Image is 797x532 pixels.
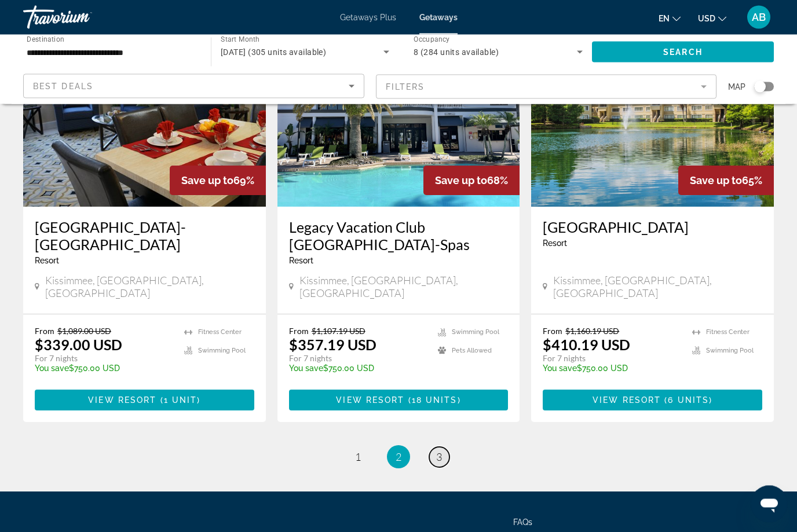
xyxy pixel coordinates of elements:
span: View Resort [593,396,661,405]
span: Kissimmee, [GEOGRAPHIC_DATA], [GEOGRAPHIC_DATA] [553,274,762,300]
span: Pets Allowed [452,347,492,355]
span: 2 [396,451,401,464]
span: $1,160.19 USD [565,326,619,336]
span: Resort [543,239,567,248]
span: en [659,14,670,23]
span: [DATE] (305 units available) [221,47,326,57]
a: Getaways Plus [340,13,396,22]
a: Travorium [23,2,139,32]
span: View Resort [336,396,404,405]
p: For 7 nights [543,354,681,364]
img: 6815I01L.jpg [23,22,266,207]
a: Getaways [419,13,458,22]
button: View Resort(1 unit) [35,390,254,411]
span: From [289,326,309,336]
p: $750.00 USD [289,364,427,373]
span: ( ) [404,396,460,405]
span: ( ) [661,396,712,405]
a: FAQs [513,518,532,527]
span: Occupancy [414,36,450,44]
span: Save up to [690,175,742,187]
div: 68% [423,166,520,196]
span: You save [289,364,323,373]
a: Legacy Vacation Club [GEOGRAPHIC_DATA]-Spas [289,219,509,254]
span: Resort [289,256,313,266]
span: ( ) [156,396,200,405]
span: Save up to [181,175,233,187]
span: $1,107.19 USD [312,326,365,336]
p: For 7 nights [289,354,427,364]
span: Swimming Pool [452,329,499,336]
p: $410.19 USD [543,336,630,354]
p: $750.00 USD [35,364,173,373]
button: Search [592,42,774,63]
iframe: Button to launch messaging window [751,486,788,523]
span: From [543,326,562,336]
span: Best Deals [33,82,93,91]
span: Fitness Center [706,329,750,336]
span: 8 (284 units available) [414,47,499,57]
span: 6 units [668,396,709,405]
span: Map [728,79,745,95]
span: 1 [355,451,361,464]
button: View Resort(6 units) [543,390,762,411]
span: Resort [35,256,59,266]
span: Kissimmee, [GEOGRAPHIC_DATA], [GEOGRAPHIC_DATA] [299,274,509,300]
mat-select: Sort by [33,79,354,93]
span: Save up to [435,175,487,187]
a: [GEOGRAPHIC_DATA] [543,219,762,236]
img: 2610E01X.jpg [531,22,774,207]
div: 65% [678,166,774,196]
span: Swimming Pool [706,347,754,355]
span: Destination [27,35,64,43]
button: User Menu [744,5,774,30]
span: You save [35,364,69,373]
button: Change currency [698,10,726,27]
button: Change language [659,10,681,27]
span: $1,089.00 USD [57,326,111,336]
span: Swimming Pool [198,347,246,355]
span: 18 units [412,396,458,405]
button: Filter [376,74,717,100]
span: View Resort [88,396,156,405]
span: AB [752,12,766,23]
nav: Pagination [23,446,774,469]
p: $339.00 USD [35,336,122,354]
p: $750.00 USD [543,364,681,373]
div: 69% [170,166,266,196]
span: From [35,326,54,336]
span: Kissimmee, [GEOGRAPHIC_DATA], [GEOGRAPHIC_DATA] [45,274,254,300]
span: Start Month [221,36,259,44]
button: View Resort(18 units) [289,390,509,411]
span: 3 [436,451,442,464]
p: For 7 nights [35,354,173,364]
span: Fitness Center [198,329,242,336]
p: $357.19 USD [289,336,376,354]
span: You save [543,364,577,373]
a: [GEOGRAPHIC_DATA]-[GEOGRAPHIC_DATA] [35,219,254,254]
span: USD [698,14,715,23]
span: 1 unit [164,396,198,405]
span: Search [663,47,703,57]
img: 8615O01X.jpg [277,22,520,207]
